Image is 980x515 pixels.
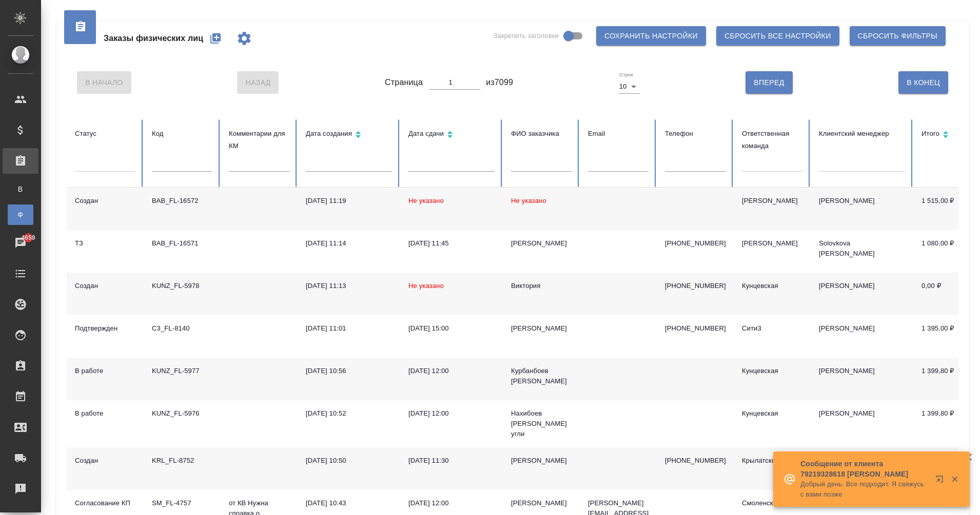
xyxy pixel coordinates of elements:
div: KUNZ_FL-5978 [152,281,212,291]
p: Добрый день. Все подходит. Я свяжусь с вами позже [800,479,929,500]
a: Ф [8,204,33,225]
div: [DATE] 12:00 [408,408,495,419]
p: [PHONE_NUMBER] [665,281,726,291]
a: 4659 [3,230,38,256]
div: [PERSON_NAME] [511,498,572,508]
span: Заказы физических лиц [104,32,203,45]
p: [PHONE_NUMBER] [665,456,726,466]
button: В Конец [898,71,948,94]
div: [DATE] 12:00 [408,498,495,508]
div: [DATE] 11:13 [306,281,392,291]
span: Страница [385,76,423,89]
p: Сообщение от клиента 79219328618 [PERSON_NAME] [800,459,929,479]
div: Клиентский менеджер [819,128,905,140]
div: Комментарии для КМ [229,128,289,152]
button: Закрыть [944,475,965,484]
div: [DATE] 11:01 [306,323,392,334]
div: В работе [75,408,135,419]
div: [DATE] 15:00 [408,323,495,334]
div: [DATE] 11:14 [306,238,392,249]
label: Строк [619,72,633,77]
td: [PERSON_NAME] [811,315,913,358]
div: [PERSON_NAME] [742,196,802,206]
div: Крылатское [742,456,802,466]
div: KUNZ_FL-5977 [152,366,212,376]
button: Сохранить настройки [596,26,706,46]
div: Сортировка [306,128,392,142]
button: Вперед [746,71,792,94]
div: Кунцевская [742,366,802,376]
td: [PERSON_NAME] [811,400,913,447]
div: [DATE] 10:43 [306,498,392,508]
div: ФИО заказчика [511,128,572,140]
span: Сохранить настройки [604,30,698,43]
div: Кунцевская [742,281,802,291]
div: [DATE] 11:19 [306,196,392,206]
div: [DATE] 11:45 [408,238,495,249]
div: Создан [75,456,135,466]
div: Кунцевская [742,408,802,419]
div: [DATE] 10:50 [306,456,392,466]
div: Код [152,128,212,140]
span: Сбросить фильтры [858,30,937,43]
button: Открыть в новой вкладке [929,469,954,493]
td: [PERSON_NAME] [811,188,913,230]
div: BAB_FL-16571 [152,238,212,249]
div: Сортировка [408,128,495,142]
div: [PERSON_NAME] [511,238,572,249]
div: Создан [75,196,135,206]
div: BAB_FL-16572 [152,196,212,206]
div: Подтвержден [75,323,135,334]
div: KRL_FL-8752 [152,456,212,466]
div: Виктория [511,281,572,291]
span: Не указано [408,197,444,204]
div: [DATE] 10:52 [306,408,392,419]
button: Сбросить все настройки [716,26,839,46]
button: Создать [203,26,228,51]
div: [PERSON_NAME] [511,323,572,334]
span: Не указано [511,197,546,204]
div: SM_FL-4757 [152,498,212,508]
div: [DATE] 12:00 [408,366,495,376]
span: Ф [13,210,28,220]
span: 4659 [15,233,41,243]
div: [PERSON_NAME] [742,238,802,249]
div: Создан [75,281,135,291]
div: В работе [75,366,135,376]
div: Ответственная команда [742,128,802,152]
span: Закрепить заголовки [493,31,559,41]
span: из 7099 [486,76,513,89]
div: Курбанбоев [PERSON_NAME] [511,366,572,386]
span: В Конец [907,76,940,89]
p: [PHONE_NUMBER] [665,323,726,334]
div: 10 [619,79,640,94]
span: Сбросить все настройки [724,30,831,43]
div: Email [588,128,649,140]
div: Сити3 [742,323,802,334]
span: Не указано [408,282,444,290]
div: Согласование КП [75,498,135,508]
div: C3_FL-8140 [152,323,212,334]
div: Телефон [665,128,726,140]
div: [DATE] 11:30 [408,456,495,466]
div: [PERSON_NAME] [511,456,572,466]
td: [PERSON_NAME] [811,358,913,400]
td: [PERSON_NAME] [811,273,913,315]
a: В [8,179,33,199]
div: [DATE] 10:56 [306,366,392,376]
span: В [13,184,28,194]
p: [PHONE_NUMBER] [665,238,726,249]
div: Смоленская [742,498,802,508]
td: Solovkova [PERSON_NAME] [811,230,913,273]
div: Нахибоев [PERSON_NAME] угли [511,408,572,439]
div: KUNZ_FL-5976 [152,408,212,419]
div: Статус [75,128,135,140]
td: [PERSON_NAME] [811,447,913,490]
button: Сбросить фильтры [850,26,946,46]
span: Вперед [754,76,784,89]
div: ТЗ [75,238,135,249]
